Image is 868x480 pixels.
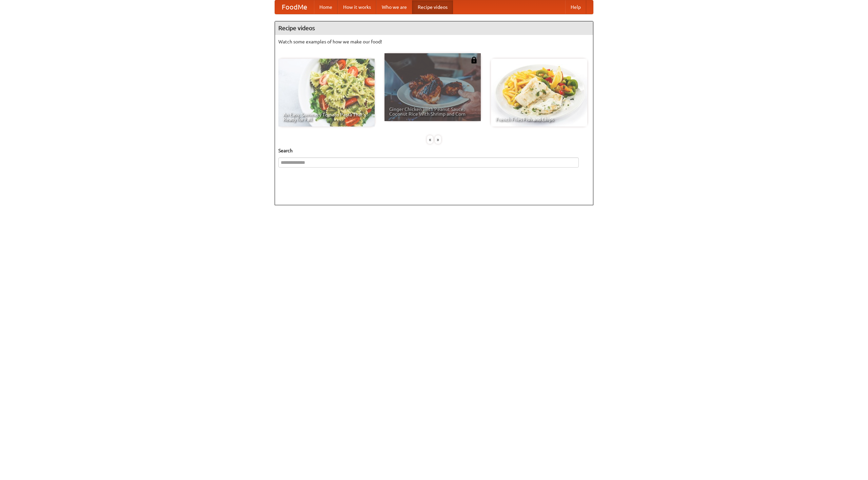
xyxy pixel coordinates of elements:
[278,59,375,127] a: An Easy, Summery Tomato Pasta That's Ready for Fall
[412,0,453,14] a: Recipe videos
[427,135,433,144] div: «
[275,0,314,14] a: FoodMe
[338,0,376,14] a: How it works
[278,38,590,45] p: Watch some examples of how we make our food!
[471,57,477,63] img: 483408.png
[314,0,338,14] a: Home
[491,59,587,127] a: French Fries Fish and Chips
[376,0,412,14] a: Who we are
[496,117,583,122] span: French Fries Fish and Chips
[565,0,586,14] a: Help
[283,112,370,122] span: An Easy, Summery Tomato Pasta That's Ready for Fall
[435,135,441,144] div: »
[275,21,593,35] h4: Recipe videos
[278,147,590,154] h5: Search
